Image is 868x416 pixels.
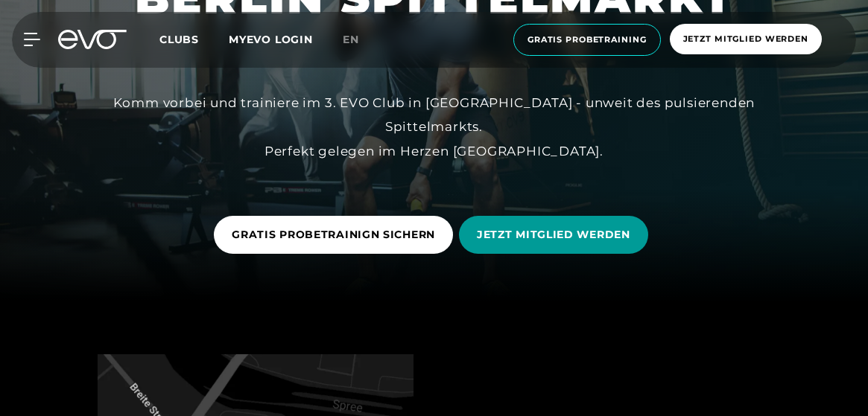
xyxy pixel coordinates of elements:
a: MYEVO LOGIN [229,33,313,46]
div: Komm vorbei und trainiere im 3. EVO Club in [GEOGRAPHIC_DATA] - unweit des pulsierenden Spittelma... [99,91,770,163]
span: GRATIS PROBETRAINIGN SICHERN [232,227,435,243]
a: JETZT MITGLIED WERDEN [459,205,654,265]
span: en [343,33,359,46]
a: Gratis Probetraining [509,24,665,56]
span: Clubs [159,33,199,46]
a: Jetzt Mitglied werden [665,24,826,56]
span: Gratis Probetraining [528,33,647,46]
a: Clubs [159,32,229,46]
span: Jetzt Mitglied werden [683,33,808,45]
a: en [343,31,377,48]
a: GRATIS PROBETRAINIGN SICHERN [214,205,459,265]
span: JETZT MITGLIED WERDEN [477,227,630,243]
